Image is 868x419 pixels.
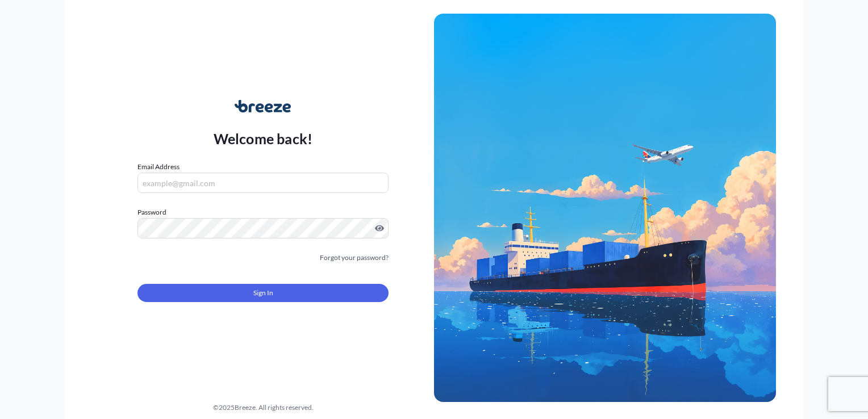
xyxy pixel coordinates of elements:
input: example@gmail.com [137,173,389,193]
button: Show password [375,224,384,233]
span: Sign In [253,287,273,299]
a: Forgot your password? [320,252,389,263]
label: Password [137,207,389,218]
div: © 2025 Breeze. All rights reserved. [92,402,434,413]
label: Email Address [137,161,180,173]
p: Welcome back! [214,129,313,148]
img: Ship illustration [434,14,776,402]
button: Sign In [137,284,389,302]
